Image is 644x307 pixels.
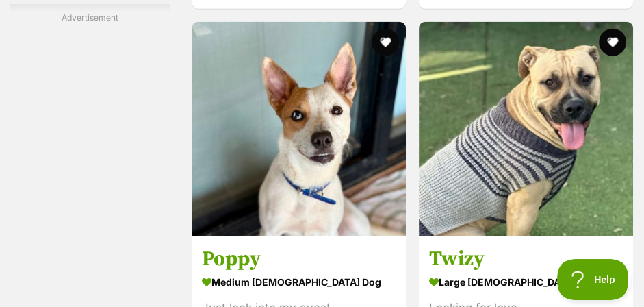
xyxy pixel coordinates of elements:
div: United Dental Care [83,76,398,107]
span: Learn more [309,201,365,214]
a: Learn more [289,195,398,221]
div: United Dental Care [83,40,398,76]
a: United Dental Care [83,201,167,214]
img: Poppy - Australian Kelpie Dog [192,22,406,236]
iframe: Help Scout Beacon - Open [557,259,630,300]
strong: medium [DEMOGRAPHIC_DATA] Dog [202,272,396,292]
a: Dental implant [83,51,224,75]
button: favourite [372,29,399,56]
a: Latest Technology and Highest Level of Hygiene [83,116,334,131]
strong: large [DEMOGRAPHIC_DATA] Dog [429,272,623,292]
div: United Dental Care [83,201,167,215]
button: favourite [598,29,626,56]
h3: Poppy [202,246,396,272]
h3: Twizy [429,246,623,272]
img: Twizy - Bullmastiff Dog [419,22,633,236]
a: 7 Days Family Dentistry [83,85,226,101]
